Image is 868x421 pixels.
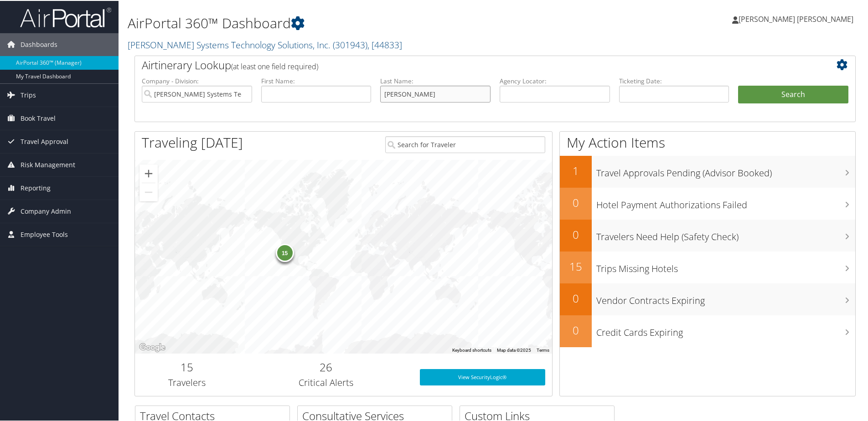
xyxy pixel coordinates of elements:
button: Zoom out [139,182,158,200]
a: [PERSON_NAME] [PERSON_NAME] [732,5,863,32]
a: Terms (opens in new tab) [537,347,549,352]
h2: 0 [560,226,592,241]
h2: 0 [560,290,592,305]
a: 0Credit Cards Expiring [560,314,855,346]
span: Trips [21,83,36,106]
a: View SecurityLogic® [420,368,545,385]
span: Risk Management [21,153,75,175]
button: Search [738,85,848,103]
span: ( 301943 ) [333,38,367,50]
button: Keyboard shortcuts [452,346,491,353]
span: Reporting [21,176,51,199]
h3: Hotel Payment Authorizations Failed [596,193,855,210]
span: Company Admin [21,199,71,222]
img: Google [137,341,167,353]
label: Agency Locator: [500,76,610,85]
span: Dashboards [21,32,57,55]
h3: Vendor Contracts Expiring [596,289,855,306]
img: airportal-logo.png [20,6,111,27]
span: Employee Tools [21,222,68,245]
a: 0Hotel Payment Authorizations Failed [560,187,855,219]
h3: Travelers [142,375,232,388]
h3: Critical Alerts [246,375,406,388]
h2: 0 [560,322,592,337]
h2: 15 [560,258,592,273]
a: 0Vendor Contracts Expiring [560,282,855,314]
label: Last Name: [380,76,491,85]
div: 15 [276,242,294,261]
h2: Airtinerary Lookup [142,56,788,72]
h1: AirPortal 360™ Dashboard [128,13,618,32]
h2: 26 [246,359,406,374]
a: Open this area in Google Maps (opens a new window) [137,341,167,353]
a: 15Trips Missing Hotels [560,251,855,282]
label: First Name: [261,76,372,85]
h3: Credit Cards Expiring [596,321,855,338]
h3: Travel Approvals Pending (Advisor Booked) [596,161,855,179]
h2: 15 [142,359,232,374]
h2: 0 [560,194,592,210]
h1: My Action Items [560,132,855,151]
h3: Travelers Need Help (Safety Check) [596,225,855,242]
a: [PERSON_NAME] Systems Technology Solutions, Inc. [128,38,402,50]
label: Ticketing Date: [619,76,729,85]
span: (at least one field required) [231,61,318,71]
span: Map data ©2025 [497,347,531,352]
span: , [ 44833 ] [367,38,402,50]
label: Company - Division: [142,76,252,85]
input: Search for Traveler [385,135,545,152]
a: 0Travelers Need Help (Safety Check) [560,219,855,251]
span: Travel Approval [21,129,68,152]
h2: 1 [560,162,592,178]
span: [PERSON_NAME] [PERSON_NAME] [739,13,853,23]
button: Zoom in [139,164,158,182]
h1: Traveling [DATE] [142,132,243,151]
h3: Trips Missing Hotels [596,257,855,274]
span: Book Travel [21,106,56,129]
a: 1Travel Approvals Pending (Advisor Booked) [560,155,855,187]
